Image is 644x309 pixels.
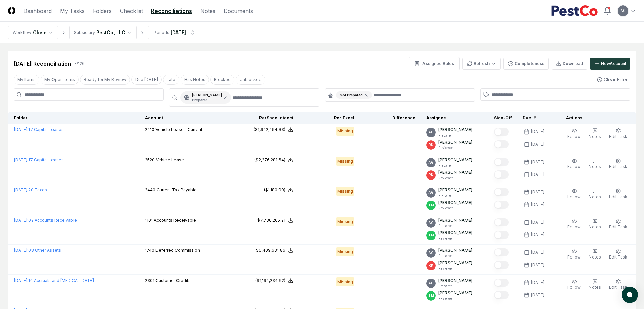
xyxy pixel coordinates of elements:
[589,254,601,260] span: Notes
[608,157,629,171] button: Edit Task
[587,247,602,262] button: Notes
[438,163,472,168] p: Preparer
[531,292,544,298] div: [DATE]
[254,127,285,133] div: ($1,942,494.33)
[255,277,293,284] button: ($1,194,234.92)
[494,158,509,166] button: Mark complete
[80,75,130,85] button: Ready for My Review
[531,280,544,286] div: [DATE]
[438,284,472,289] p: Preparer
[254,157,285,163] div: ($2,276,281.64)
[608,277,629,292] button: Edit Task
[8,26,201,39] nav: breadcrumb
[264,187,293,193] button: ($1,180.00)
[14,60,71,68] div: [DATE] Reconciliation
[438,247,472,253] p: [PERSON_NAME]
[428,293,434,298] span: TM
[421,112,489,124] th: Assignee
[494,261,509,269] button: Mark complete
[155,127,202,132] span: Vehicle Lease - Current
[184,95,189,100] span: AG
[14,187,47,192] a: [DATE]:20 Taxes
[494,279,509,287] button: Mark complete
[494,218,509,226] button: Mark complete
[608,127,629,141] button: Edit Task
[428,160,434,165] span: AG
[438,200,472,206] p: [PERSON_NAME]
[145,278,154,283] span: 2301
[531,189,544,195] div: [DATE]
[171,29,186,36] div: [DATE]
[438,277,472,284] p: [PERSON_NAME]
[587,277,602,292] button: Notes
[566,247,582,262] button: Follow
[154,218,196,223] span: Accounts Receivable
[438,223,472,228] p: Preparer
[561,115,630,121] div: Actions
[299,112,360,124] th: Per Excel
[494,248,509,256] button: Mark complete
[438,169,472,176] p: [PERSON_NAME]
[236,75,265,85] button: Unblocked
[336,217,354,226] div: Missing
[145,157,155,162] span: 2520
[609,164,627,169] span: Edit Task
[257,217,285,223] div: $7,730,205.21
[14,248,61,253] a: [DATE]:08 Other Assets
[145,248,154,253] span: 1740
[438,139,472,145] p: [PERSON_NAME]
[145,115,232,121] div: Account
[336,187,354,196] div: Missing
[566,157,582,171] button: Follow
[438,187,472,193] p: [PERSON_NAME]
[531,171,544,178] div: [DATE]
[428,220,434,225] span: AG
[438,253,472,259] p: Preparer
[93,7,112,15] a: Folders
[567,194,581,199] span: Follow
[523,115,550,121] div: Due
[494,140,509,148] button: Mark complete
[14,278,94,283] a: [DATE]:14 Accruals and [MEDICAL_DATA]
[157,187,197,192] span: Current Tax Payable
[531,141,544,147] div: [DATE]
[74,61,85,67] div: 7 / 126
[567,254,581,260] span: Follow
[14,248,28,253] span: [DATE] :
[620,8,626,13] span: AG
[256,247,293,253] button: $6,409,631.86
[224,7,253,15] a: Documents
[590,58,630,70] button: NewAccount
[531,159,544,165] div: [DATE]
[608,247,629,262] button: Edit Task
[551,5,598,16] img: PestCo logo
[264,187,285,193] div: ($1,180.00)
[617,5,629,17] button: AG
[428,281,434,286] span: AG
[531,202,544,208] div: [DATE]
[494,231,509,239] button: Mark complete
[13,29,32,36] div: Workflow
[587,157,602,171] button: Notes
[567,164,581,169] span: Follow
[145,187,155,192] span: 2440
[566,187,582,201] button: Follow
[438,290,472,296] p: [PERSON_NAME]
[60,7,85,15] a: My Tasks
[148,26,201,39] button: Periods[DATE]
[462,58,501,70] button: Refresh
[531,249,544,255] div: [DATE]
[566,217,582,231] button: Follow
[41,75,79,85] button: My Open Items
[336,247,354,256] div: Missing
[200,7,215,15] a: Notes
[566,127,582,141] button: Follow
[428,233,434,238] span: TM
[494,188,509,196] button: Mark complete
[609,254,627,260] span: Edit Task
[438,193,472,198] p: Preparer
[589,285,601,290] span: Notes
[589,164,601,169] span: Notes
[589,194,601,199] span: Notes
[428,250,434,255] span: AG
